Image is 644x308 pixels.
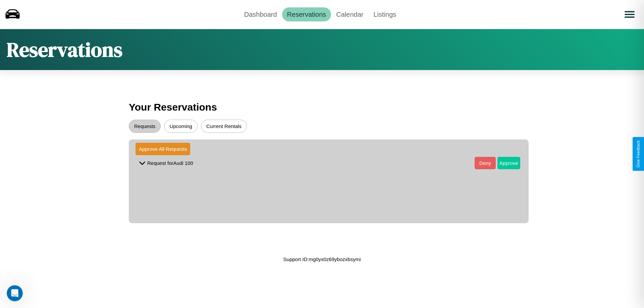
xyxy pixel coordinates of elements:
button: Open menu [620,5,639,24]
h1: Reservations [7,36,122,63]
a: Listings [368,7,401,21]
button: Upcoming [164,120,198,133]
a: Dashboard [239,7,282,21]
button: Requests [129,120,161,133]
div: Give Feedback [636,140,641,168]
button: Approve All Requests [136,143,190,155]
button: Approve [497,157,520,169]
a: Calendar [331,7,368,21]
button: Deny [475,157,496,169]
a: Reservations [282,7,331,21]
p: Support ID: mg0yx0z69ybozxbsymi [283,255,361,264]
button: Current Rentals [201,120,247,133]
iframe: Intercom live chat [7,285,23,301]
h3: Your Reservations [129,98,515,116]
p: Request for Audi 100 [147,159,193,168]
